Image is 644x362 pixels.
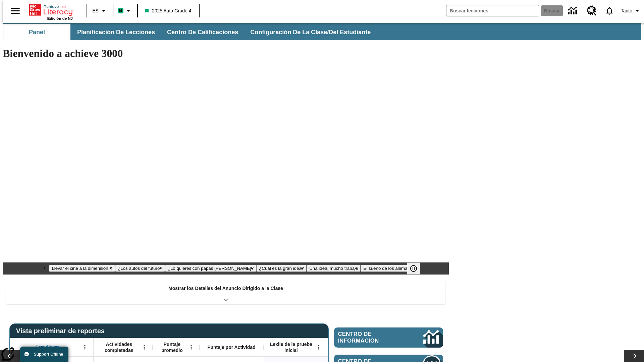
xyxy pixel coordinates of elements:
[564,2,583,20] a: Centro de información
[89,5,111,17] button: Lenguaje: ES, Selecciona un idioma
[16,327,108,335] span: Vista preliminar de reportes
[20,347,68,362] button: Support Offline
[186,342,196,352] button: Abrir menú
[314,342,324,352] button: Abrir menú
[583,2,601,20] a: Centro de recursos, Se abrirá en una pestaña nueva.
[165,265,256,272] button: Diapositiva 3 ¿Lo quieres con papas fritas?
[29,3,73,16] a: Portada
[47,16,73,20] span: Edición de NJ
[6,281,445,304] div: Mostrar los Detalles del Anuncio Dirigido a la Clase
[5,1,25,21] button: Abrir el menú lateral
[3,23,641,40] div: Subbarra de navegación
[115,265,165,272] button: Diapositiva 2 ¿Los autos del futuro?
[407,262,427,275] div: Pausar
[621,7,632,14] span: Tauto
[407,262,420,275] button: Pausar
[36,344,60,350] span: Estudiante
[168,285,283,292] p: Mostrar los Detalles del Anuncio Dirigido a la Clase
[49,265,115,272] button: Diapositiva 1 Llevar el cine a la dimensión X
[207,344,255,350] span: Puntaje por Actividad
[119,6,122,15] span: B
[334,327,443,348] a: Centro de información
[92,7,99,14] span: ES
[3,24,70,40] button: Panel
[3,24,377,40] div: Subbarra de navegación
[256,265,307,272] button: Diapositiva 4 ¿Cuál es la gran idea?
[29,2,73,20] div: Portada
[34,352,63,357] span: Support Offline
[307,265,361,272] button: Diapositiva 5 Una idea, mucho trabajo
[115,5,135,17] button: Boost El color de la clase es verde menta. Cambiar el color de la clase.
[3,47,449,60] h1: Bienvenido a achieve 3000
[145,7,192,14] span: 2025 Auto Grade 4
[446,5,539,16] input: Buscar campo
[618,5,644,17] button: Perfil/Configuración
[72,24,160,40] button: Planificación de lecciones
[601,2,618,19] a: Notificaciones
[156,341,188,353] span: Puntaje promedio
[162,24,244,40] button: Centro de calificaciones
[97,341,141,353] span: Actividades completadas
[338,331,401,344] span: Centro de información
[139,342,149,352] button: Abrir menú
[245,24,376,40] button: Configuración de la clase/del estudiante
[624,350,644,362] button: Carrusel de lecciones, seguir
[361,265,416,272] button: Diapositiva 6 El sueño de los animales
[80,342,90,352] button: Abrir menú
[267,341,316,353] span: Lexile de la prueba inicial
